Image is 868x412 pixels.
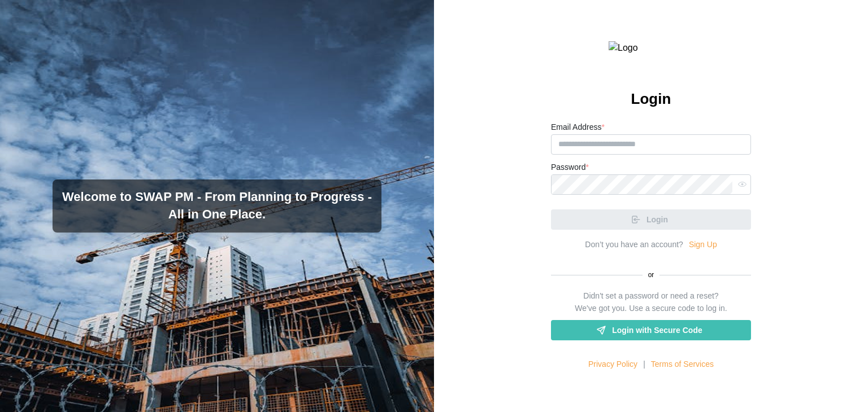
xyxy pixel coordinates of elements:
[651,358,714,371] a: Terms of Services
[551,320,751,340] a: Login with Secure Code
[551,161,589,174] label: Password
[588,358,637,371] a: Privacy Policy
[551,270,751,280] div: or
[609,41,693,55] img: Logo
[575,290,727,314] div: Didn't set a password or need a reset? We've got you. Use a secure code to log in.
[643,358,645,371] div: |
[612,321,702,340] span: Login with Secure Code
[62,189,372,223] h3: Welcome to SWAP PM - From Planning to Progress - All in One Place.
[585,239,683,251] div: Don’t you have an account?
[551,121,605,134] label: Email Address
[689,239,717,251] a: Sign Up
[631,89,671,109] h2: Login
